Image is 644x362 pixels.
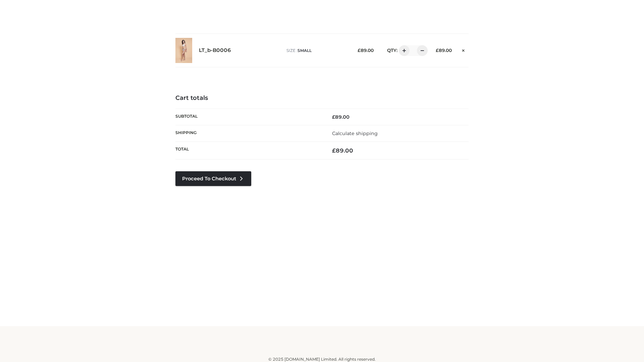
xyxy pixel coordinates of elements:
th: Shipping [175,125,322,141]
th: Subtotal [175,109,322,125]
h4: Cart totals [175,95,469,102]
span: £ [332,114,335,120]
th: Total [175,142,322,160]
span: SMALL [298,48,312,53]
bdi: 89.00 [332,114,350,120]
div: QTY: [380,45,425,56]
span: £ [332,147,336,154]
a: LT_b-B0006 [199,47,231,54]
bdi: 89.00 [436,48,452,53]
span: £ [358,48,361,53]
span: £ [436,48,439,53]
bdi: 89.00 [332,147,353,154]
p: size : [286,48,347,54]
bdi: 89.00 [358,48,374,53]
img: LT_b-B0006 - SMALL [175,38,192,63]
a: Remove this item [459,45,469,54]
a: Proceed to Checkout [175,171,251,186]
a: Calculate shipping [332,130,378,136]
